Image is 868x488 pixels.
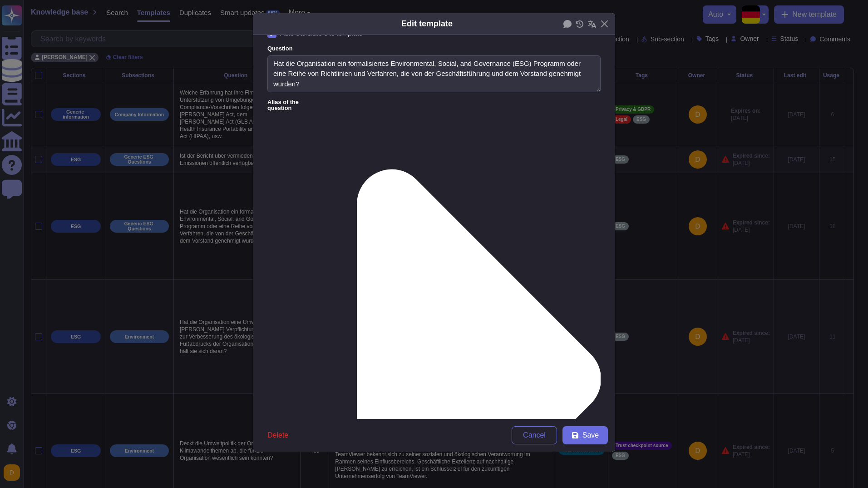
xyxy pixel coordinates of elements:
label: Question [267,46,601,52]
span: Delete [267,432,288,439]
button: Close [597,17,612,31]
span: Save [582,432,599,439]
div: Edit template [401,18,453,30]
div: Auto translate this template [280,30,363,36]
textarea: Hat die Organisation ein formalisiertes Environmental, Social, and Governance (ESG) Programm oder... [267,55,601,93]
button: Save [562,426,608,444]
button: Cancel [512,426,557,444]
span: Cancel [523,432,546,439]
button: Delete [260,426,296,444]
